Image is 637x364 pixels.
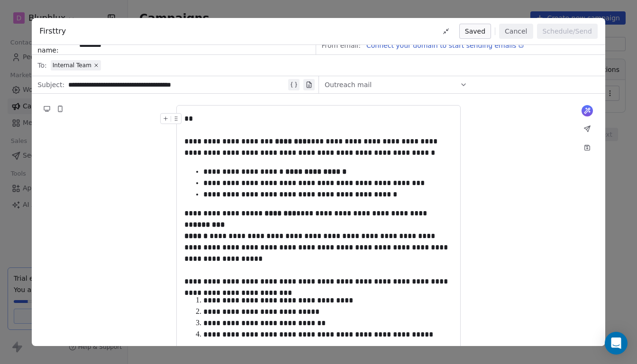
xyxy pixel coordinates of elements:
[37,36,75,55] span: From name:
[459,24,491,39] button: Saved
[53,62,91,69] span: Internal Team
[325,80,372,89] span: Outreach mail
[537,24,598,39] button: Schedule/Send
[37,61,46,70] span: To:
[39,26,66,37] span: Firsttry
[499,24,533,39] button: Cancel
[37,80,64,92] span: Subject:
[322,41,361,50] span: From email:
[363,40,525,51] a: Connect your domain to start sending emails
[366,42,516,49] span: Connect your domain to start sending emails
[605,332,628,355] div: Open Intercom Messenger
